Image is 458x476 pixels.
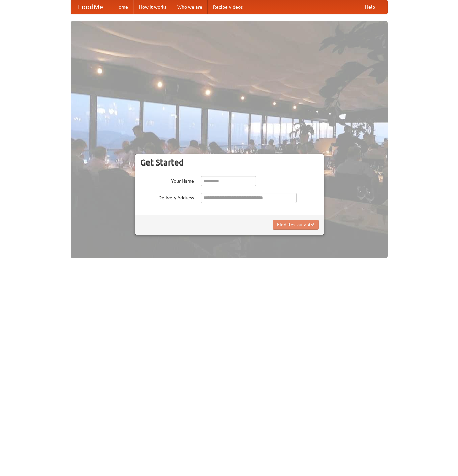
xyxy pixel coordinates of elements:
[360,0,380,14] a: Help
[71,0,110,14] a: FoodMe
[208,0,248,14] a: Recipe videos
[140,193,194,201] label: Delivery Address
[273,220,319,230] button: Find Restaurants!
[133,0,172,14] a: How it works
[110,0,133,14] a: Home
[172,0,208,14] a: Who we are
[140,176,194,184] label: Your Name
[140,157,319,168] h3: Get Started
